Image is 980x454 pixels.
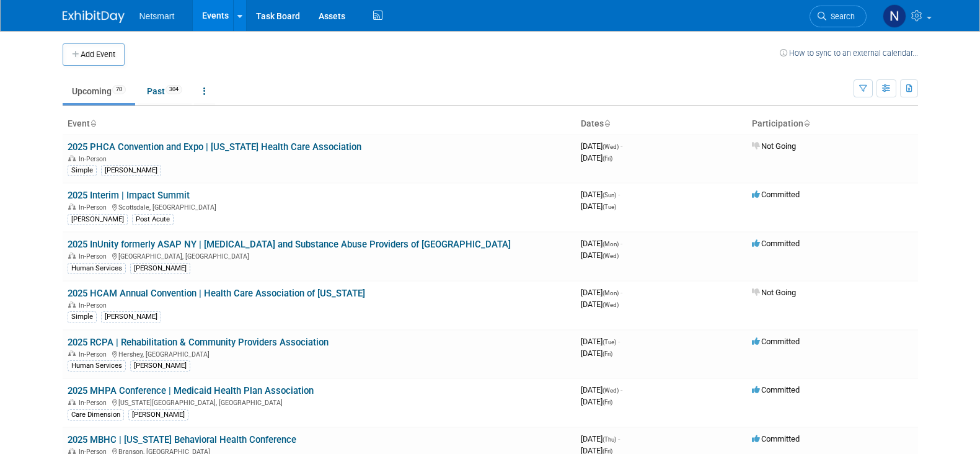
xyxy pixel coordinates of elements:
span: (Wed) [603,143,619,150]
span: [DATE] [581,434,620,443]
span: (Tue) [603,203,616,210]
div: Post Acute [132,214,174,225]
div: Care Dimension [68,409,124,421]
span: Committed [752,239,800,248]
a: 2025 MHPA Conference | Medicaid Health Plan Association [68,385,314,396]
span: In-Person [79,252,110,260]
span: In-Person [79,350,110,358]
span: - [620,239,622,248]
span: (Fri) [603,399,612,406]
span: - [618,337,620,346]
div: Simple [68,311,97,323]
div: Human Services [68,263,126,274]
a: 2025 InUnity formerly ASAP NY | [MEDICAL_DATA] and Substance Abuse Providers of [GEOGRAPHIC_DATA] [68,239,511,250]
span: (Sun) [603,192,616,198]
span: Committed [752,434,800,443]
span: - [620,288,622,297]
span: [DATE] [581,337,620,346]
span: [DATE] [581,202,616,211]
span: Netsmart [139,11,175,21]
span: [DATE] [581,153,612,162]
div: Simple [68,165,97,176]
span: [DATE] [581,300,619,309]
a: Search [810,6,867,27]
span: [DATE] [581,190,620,199]
img: In-Person Event [68,448,76,454]
span: (Mon) [603,290,619,296]
div: [PERSON_NAME] [130,360,190,372]
span: [DATE] [581,239,622,248]
span: [DATE] [581,397,612,406]
span: - [618,190,620,199]
div: Human Services [68,360,126,372]
span: 304 [166,85,182,94]
th: Participation [747,113,918,135]
a: How to sync to an external calendar... [780,48,918,58]
a: Sort by Start Date [604,118,610,128]
span: (Mon) [603,241,619,247]
a: 2025 HCAM Annual Convention | Health Care Association of [US_STATE] [68,288,365,299]
div: [GEOGRAPHIC_DATA], [GEOGRAPHIC_DATA] [68,251,571,260]
span: Committed [752,337,800,346]
span: (Thu) [603,436,616,443]
th: Dates [576,113,747,135]
span: In-Person [79,203,110,211]
a: Sort by Participation Type [803,118,810,128]
span: In-Person [79,155,110,163]
div: [US_STATE][GEOGRAPHIC_DATA], [GEOGRAPHIC_DATA] [68,397,571,407]
a: 2025 PHCA Convention and Expo | [US_STATE] Health Care Association [68,141,361,153]
span: [DATE] [581,251,619,260]
span: 70 [112,85,126,94]
span: [DATE] [581,288,622,297]
a: 2025 MBHC | [US_STATE] Behavioral Health Conference [68,434,296,445]
img: In-Person Event [68,155,76,161]
img: In-Person Event [68,399,76,405]
div: [PERSON_NAME] [130,263,190,274]
span: - [620,385,622,394]
span: (Wed) [603,252,619,259]
div: Hershey, [GEOGRAPHIC_DATA] [68,349,571,358]
span: (Fri) [603,350,612,357]
span: Not Going [752,141,796,151]
a: 2025 Interim | Impact Summit [68,190,190,201]
span: In-Person [79,301,110,309]
span: [DATE] [581,385,622,394]
a: Upcoming70 [63,79,135,103]
span: (Wed) [603,387,619,394]
span: [DATE] [581,349,612,358]
img: ExhibitDay [63,11,125,23]
div: [PERSON_NAME] [101,165,161,176]
span: (Fri) [603,155,612,162]
img: In-Person Event [68,203,76,210]
a: Sort by Event Name [90,118,96,128]
img: In-Person Event [68,350,76,357]
div: Scottsdale, [GEOGRAPHIC_DATA] [68,202,571,211]
div: [PERSON_NAME] [128,409,188,421]
span: In-Person [79,399,110,407]
div: [PERSON_NAME] [68,214,128,225]
a: Past304 [138,79,192,103]
span: Not Going [752,288,796,297]
button: Add Event [63,43,125,66]
img: Nina Finn [883,4,906,28]
span: [DATE] [581,141,622,151]
span: Committed [752,385,800,394]
span: - [620,141,622,151]
span: (Tue) [603,339,616,345]
img: In-Person Event [68,301,76,308]
div: [PERSON_NAME] [101,311,161,323]
span: (Wed) [603,301,619,308]
span: Search [826,12,855,21]
a: 2025 RCPA | Rehabilitation & Community Providers Association [68,337,329,348]
span: Committed [752,190,800,199]
span: - [618,434,620,443]
img: In-Person Event [68,252,76,259]
th: Event [63,113,576,135]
